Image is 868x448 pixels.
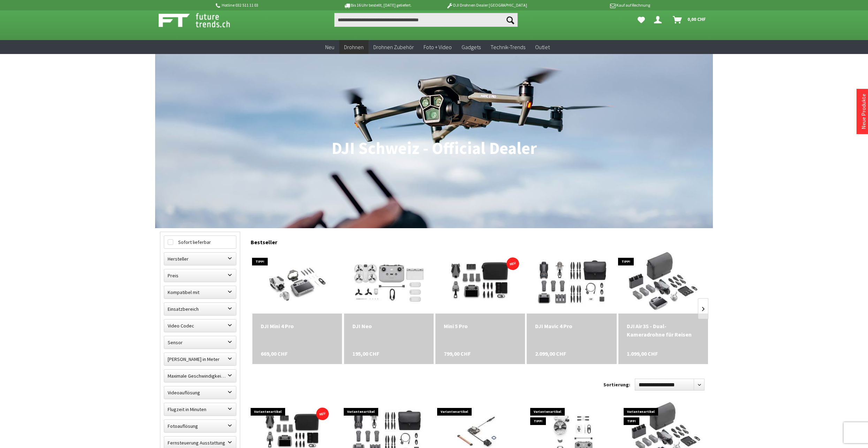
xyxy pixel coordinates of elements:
[860,94,867,129] a: Neue Produkte
[368,40,419,54] a: Drohnen Zubehör
[541,1,650,9] p: Kauf auf Rechnung
[164,370,236,382] label: Maximale Geschwindigkeit in km/h
[325,44,334,51] span: Neu
[419,40,457,54] a: Foto + Video
[352,349,379,358] span: 195,00 CHF
[444,322,517,330] a: Mini 5 Pro 799,00 CHF
[323,1,432,9] p: Bis 16 Uhr bestellt, [DATE] geliefert.
[261,349,288,358] span: 669,00 CHF
[503,13,518,27] button: Suchen
[261,322,334,330] div: DJI Mini 4 Pro
[164,353,236,365] label: Maximale Flughöhe in Meter
[530,40,555,54] a: Outlet
[334,13,518,27] input: Produkt, Marke, Kategorie, EAN, Artikelnummer…
[164,303,236,315] label: Einsatzbereich
[352,322,425,330] a: DJI Neo 195,00 CHF
[258,251,336,314] img: DJI Mini 4 Pro
[320,40,339,54] a: Neu
[634,13,648,27] a: Meine Favoriten
[164,319,236,332] label: Video Codec
[373,44,414,51] span: Drohnen Zubehör
[164,236,236,248] label: Sofort lieferbar
[344,44,364,51] span: Drohnen
[164,386,236,399] label: Videoauflösung
[339,40,368,54] a: Drohnen
[164,403,236,416] label: Flugzeit in Minuten
[535,322,608,330] a: DJI Mavic 4 Pro 2.099,00 CHF
[444,349,471,358] span: 799,00 CHF
[159,11,245,29] img: Shop Futuretrends - zur Startseite wechseln
[164,336,236,349] label: Sensor
[535,322,608,330] div: DJI Mavic 4 Pro
[670,13,709,27] a: Warenkorb
[352,322,425,330] div: DJI Neo
[535,44,550,51] span: Outlet
[164,269,236,282] label: Preis
[462,44,481,51] span: Gadgets
[435,252,525,312] img: Mini 5 Pro
[164,286,236,299] label: Kompatibel mit
[626,251,700,314] img: DJI Air 3S - Dual-Kameradrohne für Reisen
[164,420,236,432] label: Fotoauflösung
[603,379,630,390] label: Sortierung:
[490,44,525,51] span: Technik-Trends
[251,232,708,249] div: Bestseller
[530,251,614,314] img: DJI Mavic 4 Pro
[651,13,667,27] a: Dein Konto
[444,322,517,330] div: Mini 5 Pro
[261,322,334,330] a: DJI Mini 4 Pro 669,00 CHF
[457,40,486,54] a: Gadgets
[214,1,323,9] p: Hotline 032 511 11 03
[627,322,700,339] div: DJI Air 3S - Dual-Kameradrohne für Reisen
[687,14,706,25] span: 0,00 CHF
[627,322,700,339] a: DJI Air 3S - Dual-Kameradrohne für Reisen 1.099,00 CHF
[352,251,426,314] img: DJI Neo
[627,349,658,358] span: 1.099,00 CHF
[424,44,452,51] span: Foto + Video
[486,40,530,54] a: Technik-Trends
[432,1,541,9] p: DJI Drohnen Dealer [GEOGRAPHIC_DATA]
[535,349,566,358] span: 2.099,00 CHF
[160,140,708,157] h1: DJI Schweiz - Official Dealer
[164,253,236,265] label: Hersteller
